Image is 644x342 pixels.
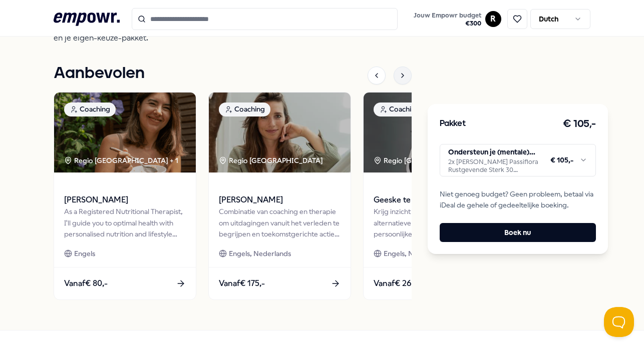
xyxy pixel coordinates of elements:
h1: Aanbevolen [54,61,145,86]
div: Coaching [374,102,425,116]
span: Vanaf € 175,- [219,277,265,290]
span: Engels [74,248,95,259]
div: As a Registered Nutritional Therapist, I'll guide you to optimal health with personalised nutriti... [64,206,186,239]
div: Coaching [219,102,270,116]
a: package imageCoachingRegio [GEOGRAPHIC_DATA] + 6Geeske te GussinkloKrijg inzicht in je patronen, ... [363,92,506,300]
span: Engels, Nederlands [384,248,446,259]
img: package image [209,92,351,172]
input: Search for products, categories or subcategories [132,8,398,30]
div: Coaching [64,102,116,116]
h3: Pakket [440,117,466,130]
button: Jouw Empowr budget€300 [412,9,483,29]
span: Jouw Empowr budget [414,11,481,19]
a: Jouw Empowr budget€300 [410,8,485,29]
span: Niet genoeg budget? Geen probleem, betaal via iDeal de gehele of gedeeltelijke boeking. [440,188,596,211]
span: Vanaf € 80,- [64,277,108,290]
iframe: Help Scout Beacon - Open [604,307,634,337]
div: Regio [GEOGRAPHIC_DATA] + 6 [374,155,489,166]
h3: € 105,- [563,116,596,132]
button: Boek nu [440,223,596,242]
div: Regio [GEOGRAPHIC_DATA] [219,155,325,166]
a: package imageCoachingRegio [GEOGRAPHIC_DATA] + 1[PERSON_NAME]As a Registered Nutritional Therapis... [54,92,196,300]
span: Geeske te Gussinklo [374,193,495,206]
span: Engels, Nederlands [229,248,291,259]
span: [PERSON_NAME] [219,193,341,206]
span: Vanaf € 265,- [374,277,421,290]
button: R [485,11,501,27]
div: Krijg inzicht in je patronen, ontdek alternatieven en oefen ermee voor persoonlijke groei en ontw... [374,206,495,239]
div: Regio [GEOGRAPHIC_DATA] + 1 [64,155,178,166]
a: package imageCoachingRegio [GEOGRAPHIC_DATA] [PERSON_NAME]Combinatie van coaching en therapie om ... [208,92,351,300]
img: package image [364,92,505,172]
span: [PERSON_NAME] [64,193,186,206]
div: Combinatie van coaching en therapie om uitdagingen vanuit het verleden te begrijpen en toekomstge... [219,206,341,239]
img: package image [54,92,196,172]
span: € 300 [414,19,481,27]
